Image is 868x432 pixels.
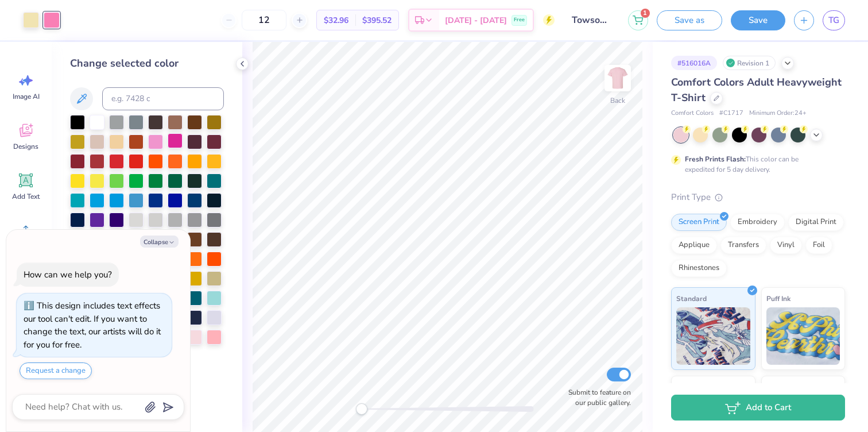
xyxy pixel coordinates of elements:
div: Digital Print [788,214,844,231]
button: 1 [628,10,648,30]
input: Untitled Design [563,9,619,32]
div: This design includes text effects our tool can't edit. If you want to change the text, our artist... [24,300,161,350]
span: $395.52 [362,14,392,26]
span: Add Text [12,192,40,201]
button: Save as [657,10,722,30]
div: Foil [805,237,832,254]
div: Print Type [671,191,845,204]
button: Save [731,10,785,30]
span: Comfort Colors [671,109,714,118]
div: This color can be expedited for 5 day delivery. [685,154,826,175]
span: $32.96 [324,14,348,26]
span: [DATE] - [DATE] [445,14,507,26]
div: Embroidery [730,214,785,231]
div: Rhinestones [671,260,727,277]
div: # 516016A [671,56,717,70]
button: Collapse [140,236,179,248]
div: Applique [671,237,717,254]
button: Request a change [20,362,92,379]
span: 1 [641,9,650,18]
span: Minimum Order: 24 + [749,109,807,118]
div: How can we help you? [24,269,112,280]
strong: Fresh Prints Flash: [685,155,746,164]
span: Comfort Colors Adult Heavyweight T-Shirt [671,75,842,105]
div: Change selected color [70,56,224,71]
span: TG [828,14,839,27]
div: Transfers [720,237,766,254]
span: Image AI [13,92,40,101]
span: Puff Ink [766,292,790,304]
div: Vinyl [770,237,802,254]
a: TG [823,10,845,30]
img: Standard [676,307,750,365]
div: Accessibility label [356,403,367,415]
img: Back [606,67,629,90]
input: e.g. 7428 c [102,87,224,110]
button: Add to Cart [671,395,845,421]
span: Designs [13,142,38,151]
span: Metallic & Glitter Ink [766,381,834,393]
label: Submit to feature on our public gallery. [562,387,631,408]
div: Revision 1 [723,56,776,70]
div: Back [610,95,625,106]
span: Standard [676,292,707,304]
input: – – [242,10,286,30]
span: # C1717 [719,109,743,118]
div: Screen Print [671,214,727,231]
span: Neon Ink [676,381,704,393]
img: Puff Ink [766,307,840,365]
span: Free [514,16,525,24]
